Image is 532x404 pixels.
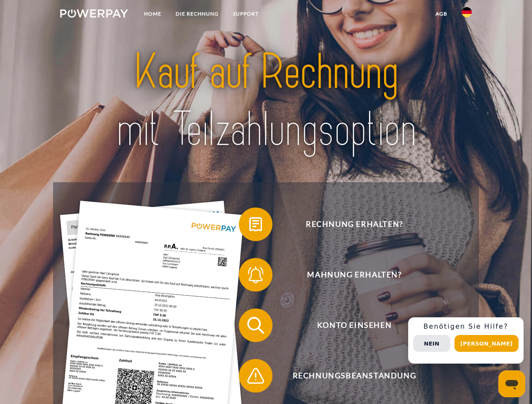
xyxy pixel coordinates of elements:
button: Mahnung erhalten? [239,258,458,292]
span: Rechnung erhalten? [251,207,457,241]
div: Schnellhilfe [408,317,524,364]
a: Home [137,6,168,21]
img: title-powerpay_de.svg [80,40,452,161]
a: DIE RECHNUNG [168,6,226,21]
img: qb_warning.svg [245,365,266,386]
a: SUPPORT [226,6,266,21]
button: Konto einsehen [239,308,458,342]
span: Konto einsehen [251,308,457,342]
iframe: Schaltfläche zum Öffnen des Messaging-Fensters [498,370,525,397]
img: qb_bell.svg [245,264,266,285]
button: [PERSON_NAME] [454,335,519,352]
button: Rechnungsbeanstandung [239,359,458,393]
span: Rechnungsbeanstandung [251,359,457,393]
button: Nein [413,335,450,352]
button: Rechnung erhalten? [239,207,458,241]
img: de [462,7,472,17]
img: qb_bill.svg [245,214,266,235]
img: qb_search.svg [245,315,266,336]
a: agb [428,6,454,21]
h3: Benötigen Sie Hilfe? [413,322,519,331]
img: logo-powerpay-white.svg [60,9,128,18]
span: Mahnung erhalten? [251,258,457,292]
